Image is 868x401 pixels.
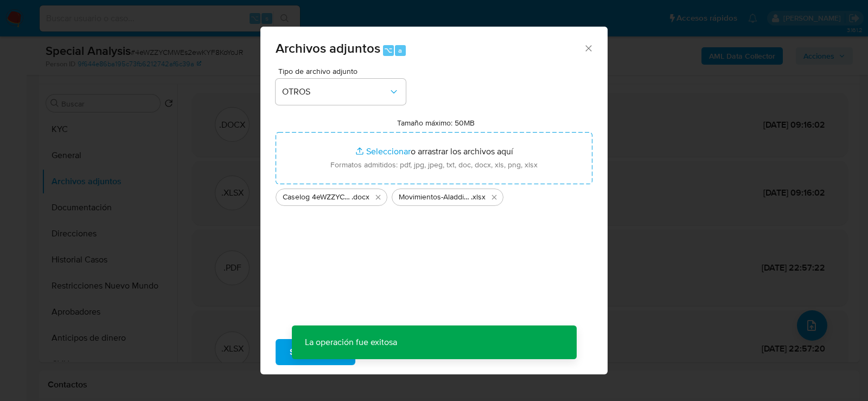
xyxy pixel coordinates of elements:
[276,79,406,105] button: OTROS
[283,192,352,203] span: Caselog 4eWZZYCMWEs2ewKYF8KoYoJR_2025_09_21_14_09_52
[583,43,593,53] button: Cerrar
[398,45,402,55] span: a
[352,192,369,203] span: .docx
[471,192,486,203] span: .xlsx
[276,39,380,58] span: Archivos adjuntos
[372,191,385,204] button: Eliminar Caselog 4eWZZYCMWEs2ewKYF8KoYoJR_2025_09_21_14_09_52.docx
[384,45,392,55] span: ⌥
[276,339,355,365] button: Subir archivo
[290,340,341,364] span: Subir archivo
[282,86,388,97] span: OTROS
[278,67,409,75] span: Tipo de archivo adjunto
[488,191,501,204] button: Eliminar Movimientos-Aladdin-v10_3.xlsx
[276,184,592,206] ul: Archivos seleccionados
[292,325,410,359] p: La operación fue exitosa
[397,118,475,128] label: Tamaño máximo: 50MB
[374,340,409,364] span: Cancelar
[399,192,471,203] span: Movimientos-Aladdin-v10_3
